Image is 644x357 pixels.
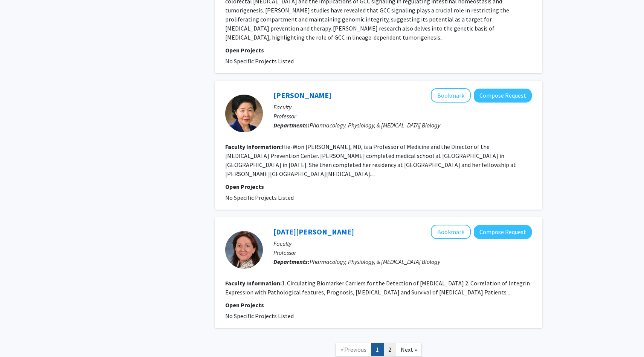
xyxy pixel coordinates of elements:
[225,279,282,287] b: Faculty Information:
[396,343,422,356] a: Next
[383,343,396,356] a: 2
[273,258,310,265] b: Departments:
[340,346,366,353] span: « Previous
[474,225,532,239] button: Compose Request to Lucia Languino
[225,300,532,310] p: Open Projects
[310,258,440,265] span: Pharmacology, Physiology, & [MEDICAL_DATA] Biology
[225,57,294,65] span: No Specific Projects Listed
[273,121,310,129] b: Departments:
[371,343,384,356] a: 1
[225,143,516,178] fg-read-more: Hie-Won [PERSON_NAME], MD, is a Professor of Medicine and the Director of the [MEDICAL_DATA] Prev...
[273,239,532,248] p: Faculty
[273,227,354,236] a: [DATE][PERSON_NAME]
[225,182,532,191] p: Open Projects
[225,143,282,150] b: Faculty Information:
[225,194,294,201] span: No Specific Projects Listed
[225,279,530,296] fg-read-more: 1. Circulating Biomarker Carriers for the Detection of [MEDICAL_DATA] 2. Correlation of Integrin ...
[431,225,471,239] button: Add Lucia Languino to Bookmarks
[225,46,532,55] p: Open Projects
[474,89,532,103] button: Compose Request to Hie-Won Hann
[225,312,294,320] span: No Specific Projects Listed
[273,103,532,112] p: Faculty
[431,88,471,103] button: Add Hie-Won Hann to Bookmarks
[273,90,331,100] a: [PERSON_NAME]
[273,112,532,121] p: Professor
[6,323,32,351] iframe: Chat
[310,121,440,129] span: Pharmacology, Physiology, & [MEDICAL_DATA] Biology
[273,248,532,257] p: Professor
[336,343,371,356] a: Previous Page
[401,346,417,353] span: Next »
